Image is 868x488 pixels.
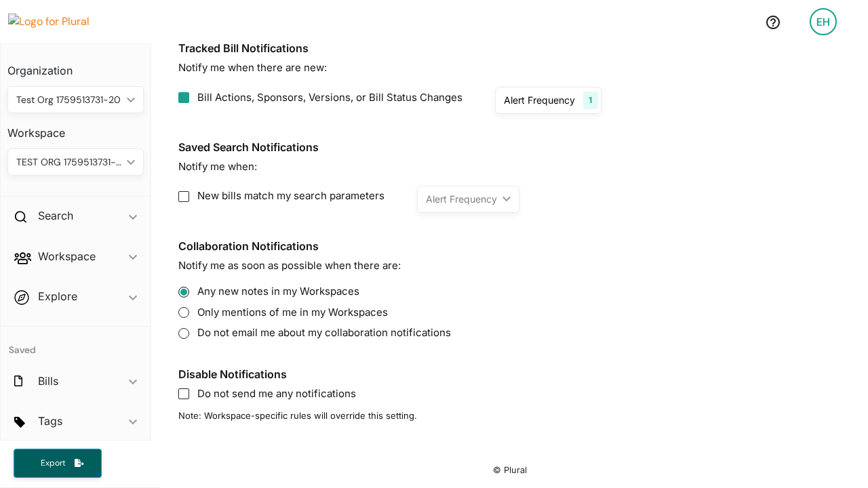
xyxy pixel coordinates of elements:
h2: Workspace [38,249,96,264]
span: Note: Workspace-specific rules will override this setting. [178,410,417,421]
h3: Tracked Bill Notifications [178,42,841,55]
input: New bills match my search parameters [178,191,189,202]
div: Test Org 1759513731-20 [16,93,121,107]
h4: Saved [1,327,151,360]
input: Bill Actions, Sponsors, Versions, or Bill Status Changes [178,92,189,103]
h3: Disable Notifications [178,368,841,381]
h2: Tags [38,413,62,428]
button: Export [14,449,102,478]
div: EH [810,8,837,35]
p: Notify me when there are new: [178,60,841,76]
a: EH [799,3,848,41]
p: Notify me as soon as possible when there are: [178,258,841,274]
input: Only mentions of me in my Workspaces [178,307,189,318]
h3: Organization [7,51,144,81]
img: Logo for Plural [8,14,103,30]
label: Any new notes in my Workspaces [178,284,841,300]
label: Do not send me any notifications [178,386,841,402]
div: Alert Frequency [504,93,575,107]
span: New bills match my search parameters [197,188,384,204]
div: 1 [583,91,597,109]
h2: Bills [38,373,58,388]
small: © Plural [493,465,527,475]
h2: Search [38,208,73,223]
input: Do not email me about my collaboration notifications [178,328,189,339]
div: Alert Frequency [426,192,497,206]
input: Any new notes in my Workspaces [178,287,189,298]
input: Do not send me any notifications [178,388,189,399]
span: Export [31,457,75,469]
p: Notify me when: [178,159,841,175]
h3: Collaboration Notifications [178,240,841,253]
span: Bill Actions, Sponsors, Versions, or Bill Status Changes [197,90,462,106]
h3: Saved Search Notifications [178,141,841,154]
h3: Workspace [7,113,144,143]
label: Do not email me about my collaboration notifications [178,325,841,341]
span: Only mentions of me in my Workspaces [197,305,388,321]
h2: Explore [38,289,77,304]
div: TEST ORG 1759513731-20 [16,155,121,169]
